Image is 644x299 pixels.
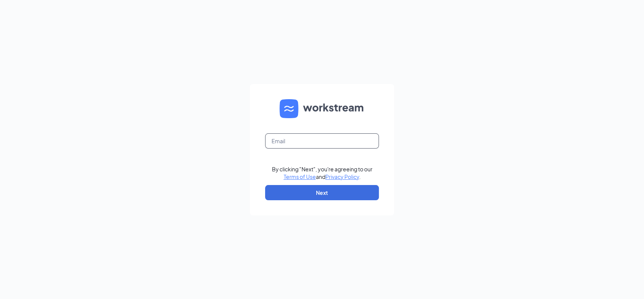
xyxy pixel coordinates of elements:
a: Terms of Use [284,173,316,180]
a: Privacy Policy [325,173,359,180]
div: By clicking "Next", you're agreeing to our and . [272,165,372,180]
img: WS logo and Workstream text [280,99,364,118]
input: Email [265,133,379,149]
button: Next [265,185,379,200]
